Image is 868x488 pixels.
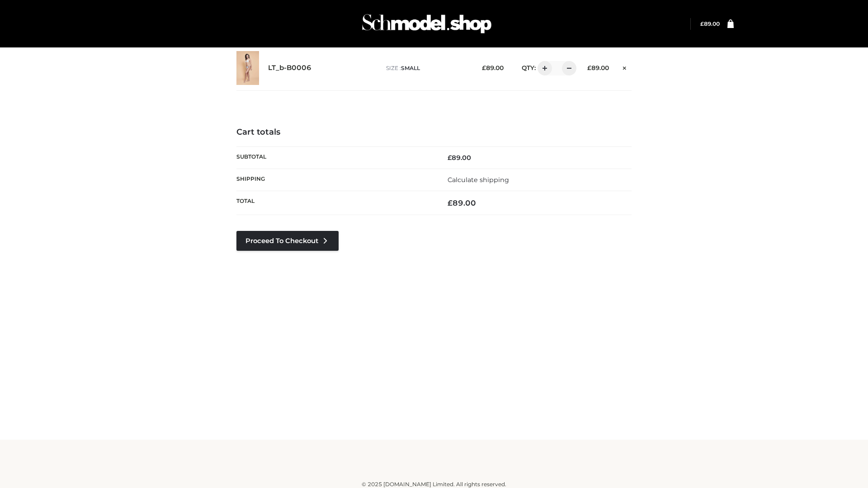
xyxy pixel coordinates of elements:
span: £ [587,64,591,71]
span: SMALL [401,65,420,71]
a: Calculate shipping [448,176,509,184]
bdi: 89.00 [482,64,504,71]
th: Shipping [236,169,434,191]
img: Schmodel Admin 964 [359,6,495,42]
bdi: 89.00 [587,64,609,71]
span: £ [448,198,453,207]
th: Total [236,191,434,215]
a: LT_b-B0006 [268,64,311,72]
bdi: 89.00 [700,20,720,27]
div: QTY: [513,61,573,75]
a: Remove this item [618,61,632,73]
a: Proceed to Checkout [236,231,339,251]
img: LT_b-B0006 - SMALL [236,51,259,85]
bdi: 89.00 [448,154,471,162]
th: Subtotal [236,146,434,169]
h4: Cart totals [236,127,632,137]
a: £89.00 [700,20,720,27]
span: £ [482,64,486,71]
bdi: 89.00 [448,198,476,207]
span: £ [448,154,452,162]
span: £ [700,20,704,27]
p: size : [386,64,468,72]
